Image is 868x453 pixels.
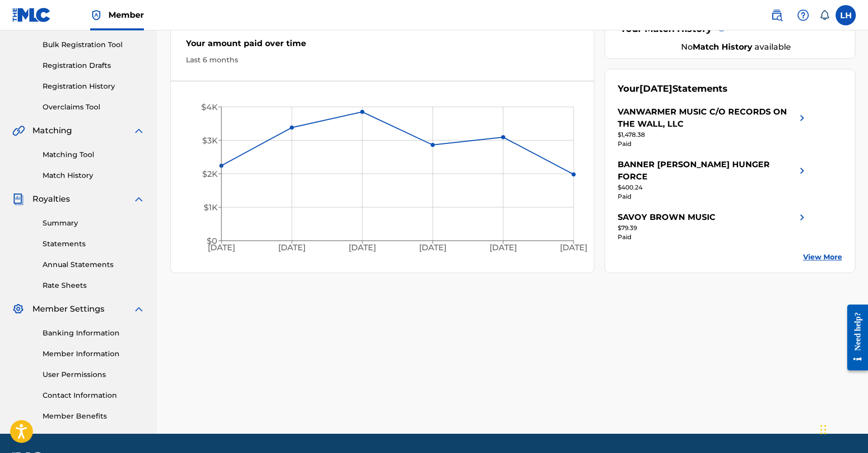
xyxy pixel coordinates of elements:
tspan: [DATE] [278,243,306,253]
tspan: $4K [201,102,217,112]
span: Matching [32,125,72,137]
div: Paid [618,139,808,148]
span: Member Settings [32,303,104,315]
img: right chevron icon [796,211,808,223]
strong: Match History [693,42,752,52]
div: Drag [820,414,826,445]
div: $400.24 [618,183,808,192]
a: BANNER [PERSON_NAME] HUNGER FORCEright chevron icon$400.24Paid [618,159,808,201]
div: $1,478.38 [618,130,808,139]
img: expand [133,193,145,205]
img: expand [133,125,145,137]
a: Overclaims Tool [43,102,145,112]
div: $79.39 [618,223,808,233]
div: Last 6 months [186,55,579,65]
img: Royalties [12,193,24,205]
span: Royalties [32,193,70,205]
img: MLC Logo [12,8,51,22]
a: Matching Tool [43,149,145,160]
img: right chevron icon [796,106,808,130]
a: View More [803,252,842,262]
img: search [771,9,783,21]
img: Matching [12,125,25,137]
div: Your amount paid over time [186,37,579,55]
a: Match History [43,170,145,181]
img: Member Settings [12,303,24,315]
div: SAVOY BROWN MUSIC [618,211,715,223]
iframe: Resource Center [840,297,868,379]
div: User Menu [836,5,856,25]
span: [DATE] [639,83,672,94]
div: Your Statements [618,82,728,96]
a: Banking Information [43,328,145,338]
div: Paid [618,233,808,242]
tspan: [DATE] [419,243,446,253]
a: Bulk Registration Tool [43,40,145,50]
tspan: $3K [202,136,217,145]
div: VANWARMER MUSIC C/O RECORDS ON THE WALL, LLC [618,106,796,130]
tspan: $0 [206,236,217,246]
img: right chevron icon [796,159,808,183]
img: Top Rightsholder [90,9,102,21]
div: BANNER [PERSON_NAME] HUNGER FORCE [618,159,796,183]
div: Help [793,5,813,25]
div: No available [630,41,842,53]
a: User Permissions [43,369,145,380]
a: Member Information [43,349,145,359]
tspan: [DATE] [349,243,376,253]
a: Contact Information [43,390,145,401]
div: Notifications [819,10,829,20]
img: help [797,9,809,21]
span: ? [718,23,726,31]
a: Rate Sheets [43,280,145,291]
tspan: $2K [202,169,217,179]
a: Annual Statements [43,259,145,270]
a: Registration History [43,81,145,92]
tspan: [DATE] [489,243,517,253]
tspan: $1K [203,203,217,212]
a: Summary [43,218,145,229]
tspan: [DATE] [207,243,235,253]
a: Public Search [767,5,787,25]
a: VANWARMER MUSIC C/O RECORDS ON THE WALL, LLCright chevron icon$1,478.38Paid [618,106,808,148]
div: Paid [618,192,808,201]
a: Member Benefits [43,411,145,422]
a: Registration Drafts [43,60,145,71]
tspan: [DATE] [560,243,587,253]
a: Statements [43,239,145,249]
a: SAVOY BROWN MUSICright chevron icon$79.39Paid [618,211,808,242]
iframe: Chat Widget [817,404,868,453]
img: expand [133,303,145,315]
span: Member [108,9,144,21]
